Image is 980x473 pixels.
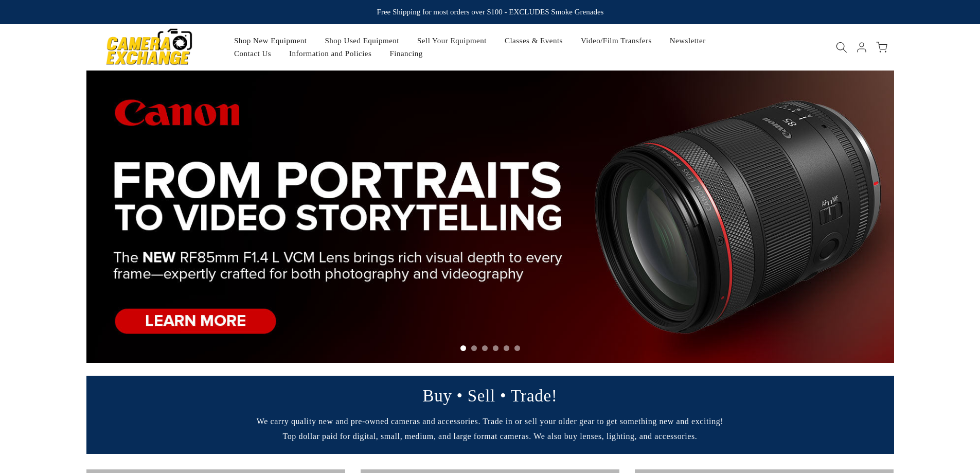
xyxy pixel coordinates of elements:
[381,47,432,60] a: Financing
[81,416,899,426] p: We carry quality new and pre-owned cameras and accessories. Trade in or sell your older gear to g...
[316,34,408,47] a: Shop Used Equipment
[514,345,520,351] li: Page dot 6
[504,345,509,351] li: Page dot 5
[377,8,603,16] strong: Free Shipping for most orders over $100 - EXCLUDES Smoke Grenades
[81,431,899,441] p: Top dollar paid for digital, small, medium, and large format cameras. We also buy lenses, lightin...
[460,345,466,351] li: Page dot 1
[493,345,498,351] li: Page dot 4
[482,345,488,351] li: Page dot 3
[661,34,715,47] a: Newsletter
[495,34,572,47] a: Classes & Events
[225,47,280,60] a: Contact Us
[280,47,381,60] a: Information and Policies
[225,34,316,47] a: Shop New Equipment
[408,34,495,47] a: Sell Your Equipment
[572,34,661,47] a: Video/Film Transfers
[81,391,899,401] p: Buy • Sell • Trade!
[471,345,477,351] li: Page dot 2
